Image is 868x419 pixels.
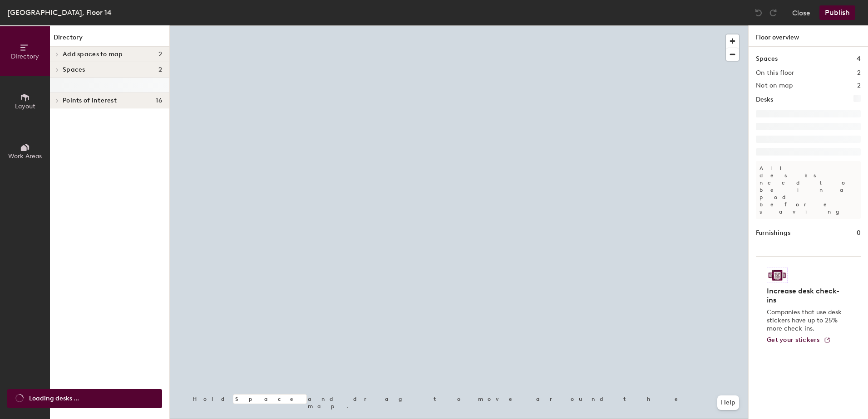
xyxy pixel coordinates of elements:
[29,394,79,404] span: Loading desks ...
[769,8,778,17] img: Redo
[754,8,763,17] img: Undo
[717,395,739,410] button: Help
[767,268,788,283] img: Sticker logo
[756,69,794,77] h2: On this floor
[756,82,793,89] h2: Not on map
[158,66,162,73] span: 2
[756,161,861,219] p: All desks need to be in a pod before saving
[819,5,855,20] button: Publish
[15,102,35,110] span: Layout
[158,51,162,58] span: 2
[857,82,861,89] h2: 2
[767,336,831,344] a: Get your stickers
[63,51,123,58] span: Add spaces to map
[50,33,169,47] h1: Directory
[156,97,162,104] span: 16
[767,287,844,305] h4: Increase desk check-ins
[767,336,820,344] span: Get your stickers
[63,97,117,104] span: Points of interest
[7,7,112,18] div: [GEOGRAPHIC_DATA], Floor 14
[8,152,42,160] span: Work Areas
[756,228,790,238] h1: Furnishings
[857,54,861,64] h1: 4
[749,25,868,47] h1: Floor overview
[756,54,778,64] h1: Spaces
[792,5,810,20] button: Close
[756,95,773,105] h1: Desks
[63,66,85,73] span: Spaces
[767,308,844,333] p: Companies that use desk stickers have up to 25% more check-ins.
[857,69,861,77] h2: 2
[11,53,39,60] span: Directory
[857,228,861,238] h1: 0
